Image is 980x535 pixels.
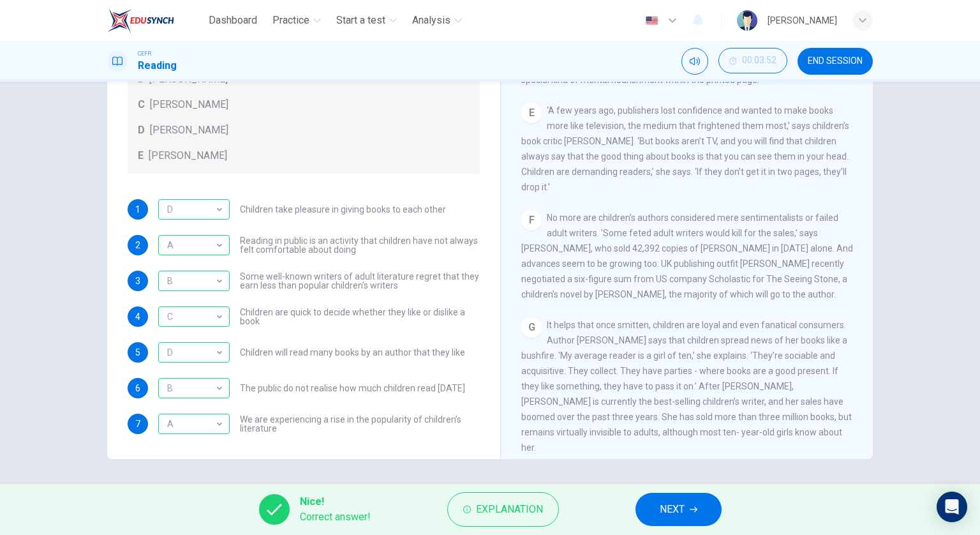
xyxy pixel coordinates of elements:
[204,9,262,32] button: Dashboard
[331,9,402,32] button: Start a test
[660,501,685,518] span: NEXT
[718,48,787,75] div: Hide
[135,348,140,357] span: 5
[158,192,225,228] div: D
[768,13,837,28] div: [PERSON_NAME]
[135,276,140,285] span: 3
[742,56,776,66] span: 00:03:52
[521,210,542,230] div: F
[135,384,140,393] span: 6
[138,123,145,138] span: D
[158,370,225,407] div: B
[135,419,140,428] span: 7
[300,494,371,509] span: Nice!
[808,56,863,66] span: END SESSION
[135,312,140,321] span: 4
[521,213,853,299] span: No more are children’s authors considered mere sentimentalists or failed adult writers. 'Some fet...
[158,263,225,299] div: B
[158,299,225,335] div: C
[149,148,227,163] span: [PERSON_NAME]
[272,13,309,28] span: Practice
[138,58,177,73] h1: Reading
[138,49,151,58] span: CEFR
[240,415,480,433] span: We are experiencing a rise in the popularity of children’s literature
[737,10,757,31] img: Profile picture
[447,492,559,527] button: Explanation
[150,97,228,112] span: [PERSON_NAME]
[158,406,225,442] div: A
[150,123,228,138] span: [PERSON_NAME]
[138,97,145,112] span: C
[521,103,542,123] div: E
[521,317,542,338] div: G
[521,105,849,192] span: ‘A few years ago, publishers lost confidence and wanted to make books more like television, the m...
[412,13,450,28] span: Analysis
[407,9,467,32] button: Analysis
[107,8,174,33] img: EduSynch logo
[240,236,480,254] span: Reading in public is an activity that children have not always felt comfortable about doing
[937,492,967,522] div: Open Intercom Messenger
[644,16,660,26] img: en
[476,501,543,518] span: Explanation
[240,205,446,214] span: Children take pleasure in giving books to each other
[158,335,225,371] div: D
[521,320,852,453] span: It helps that once smitten, children are loyal and even fanatical consumers. Author [PERSON_NAME]...
[240,384,465,393] span: The public do not realise how much children read [DATE]
[135,241,140,250] span: 2
[267,9,326,32] button: Practice
[240,272,480,290] span: Some well-known writers of adult literature regret that they earn less than popular children’s wr...
[135,205,140,214] span: 1
[240,348,465,357] span: Children will read many books by an author that they like
[798,48,873,75] button: END SESSION
[107,8,204,33] a: EduSynch logo
[635,493,722,526] button: NEXT
[158,227,225,264] div: A
[209,13,257,28] span: Dashboard
[681,48,708,75] div: Mute
[300,509,371,525] span: Correct answer!
[718,48,787,73] button: 00:03:52
[240,308,480,326] span: Children are quick to decide whether they like or dislike a book
[138,148,144,163] span: E
[336,13,385,28] span: Start a test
